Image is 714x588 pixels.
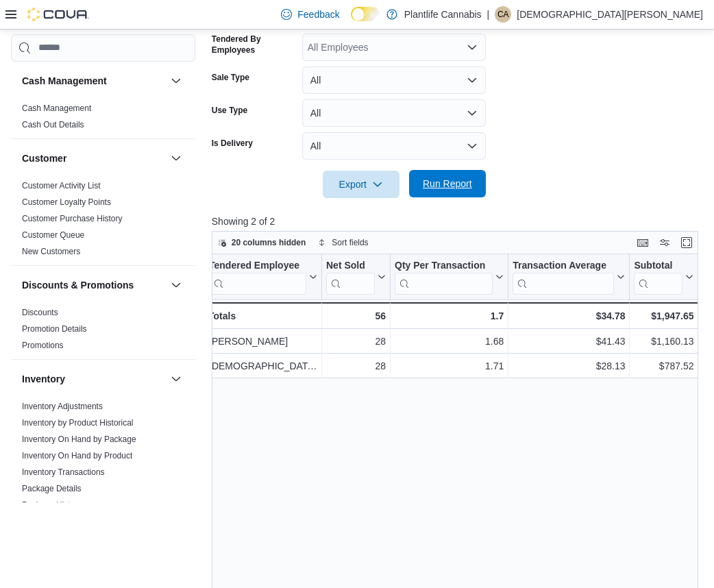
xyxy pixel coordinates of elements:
h3: Discounts & Promotions [22,278,134,292]
div: Inventory [11,398,195,585]
a: Customer Activity List [22,181,101,191]
a: New Customers [22,247,80,256]
button: Run Report [409,170,486,197]
span: Inventory by Product Historical [22,417,134,428]
button: Open list of options [467,42,478,53]
span: Customer Purchase History [22,213,123,224]
div: 28 [326,333,386,350]
span: Feedback [297,8,339,21]
div: Tendered Employee [209,259,306,294]
div: [PERSON_NAME] [209,333,317,350]
h3: Cash Management [22,74,107,88]
a: Inventory Adjustments [22,402,103,411]
button: Discounts & Promotions [22,278,165,292]
div: Totals [208,308,317,324]
div: 56 [326,308,386,324]
button: 20 columns hidden [212,234,312,251]
span: Inventory Adjustments [22,401,103,412]
div: $1,947.65 [634,308,693,324]
div: Transaction Average [513,259,614,294]
span: Discounts [22,307,58,318]
a: Promotion Details [22,324,87,334]
div: Qty Per Transaction [395,259,493,272]
button: Customer [168,150,184,167]
a: Cash Out Details [22,120,84,130]
span: Dark Mode [351,21,352,22]
button: Tendered Employee [209,259,317,294]
a: Inventory On Hand by Product [22,451,132,461]
span: CA [497,6,509,23]
div: $1,160.13 [634,333,693,350]
a: Customer Purchase History [22,214,123,223]
div: Qty Per Transaction [395,259,493,294]
button: Keyboard shortcuts [635,234,651,251]
div: $34.78 [513,308,625,324]
label: Sale Type [212,72,249,83]
div: 28 [326,358,386,374]
div: Subtotal [634,259,682,272]
div: Customer [11,177,195,265]
div: Subtotal [634,259,682,294]
a: Package History [22,500,82,510]
button: Inventory [22,372,165,386]
span: Inventory On Hand by Product [22,450,132,461]
div: Net Sold [326,259,375,272]
div: 1.7 [395,308,504,324]
span: Sort fields [332,237,368,248]
h3: Customer [22,151,66,165]
a: Inventory Transactions [22,467,105,477]
span: 20 columns hidden [232,237,306,248]
button: Subtotal [634,259,693,294]
button: Cash Management [168,73,184,89]
span: Customer Loyalty Points [22,197,111,208]
a: Inventory On Hand by Package [22,434,136,444]
p: Plantlife Cannabis [404,6,482,23]
span: Customer Activity List [22,180,101,191]
span: Customer Queue [22,230,84,241]
button: Display options [656,234,673,251]
span: Export [331,171,391,198]
div: $787.52 [634,358,693,374]
button: All [302,132,486,160]
span: Package History [22,500,82,511]
button: All [302,99,486,127]
a: Cash Management [22,103,91,113]
a: Feedback [275,1,345,28]
span: Cash Management [22,103,91,114]
button: Customer [22,151,165,165]
div: [DEMOGRAPHIC_DATA][PERSON_NAME] [209,358,317,374]
button: Export [323,171,399,198]
p: [DEMOGRAPHIC_DATA][PERSON_NAME] [517,6,703,23]
div: $28.13 [513,358,625,374]
a: Customer Loyalty Points [22,197,111,207]
button: All [302,66,486,94]
button: Transaction Average [513,259,625,294]
button: Cash Management [22,74,165,88]
a: Package Details [22,484,82,493]
p: Showing 2 of 2 [212,215,703,228]
h3: Inventory [22,372,65,386]
div: Tendered Employee [209,259,306,272]
label: Tendered By Employees [212,34,297,56]
span: Run Report [423,177,472,191]
button: Qty Per Transaction [395,259,504,294]
div: Cash Management [11,100,195,138]
span: Promotion Details [22,323,87,334]
button: Sort fields [312,234,373,251]
a: Promotions [22,341,64,350]
button: Enter fullscreen [678,234,695,251]
a: Discounts [22,308,58,317]
span: Promotions [22,340,64,351]
div: 1.68 [395,333,504,350]
div: 1.71 [395,358,504,374]
span: New Customers [22,246,80,257]
div: Transaction Average [513,259,614,272]
div: $41.43 [513,333,625,350]
button: Net Sold [326,259,386,294]
div: Christiana Amony [495,6,511,23]
div: Discounts & Promotions [11,304,195,359]
label: Is Delivery [212,138,253,149]
img: Cova [27,8,89,21]
a: Inventory by Product Historical [22,418,134,428]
